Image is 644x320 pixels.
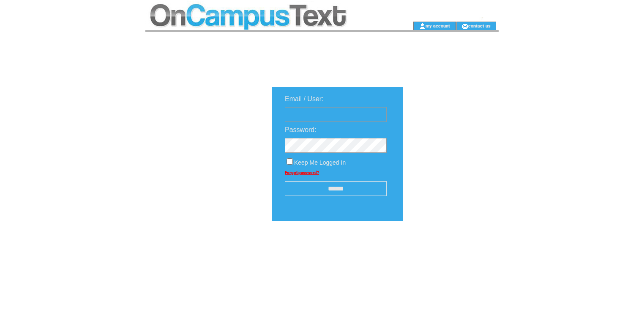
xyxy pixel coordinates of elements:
img: account_icon.gif;jsessionid=673512B7F75CA31D0AC23BF5495373AC [419,23,426,30]
span: Keep Me Logged In [294,159,346,166]
img: transparent.png;jsessionid=673512B7F75CA31D0AC23BF5495373AC [428,242,470,253]
a: Forgot password? [285,170,319,175]
span: Email / User: [285,95,324,102]
a: contact us [468,23,491,28]
span: Password: [285,126,317,133]
a: my account [426,23,450,28]
img: contact_us_icon.gif;jsessionid=673512B7F75CA31D0AC23BF5495373AC [462,23,468,30]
